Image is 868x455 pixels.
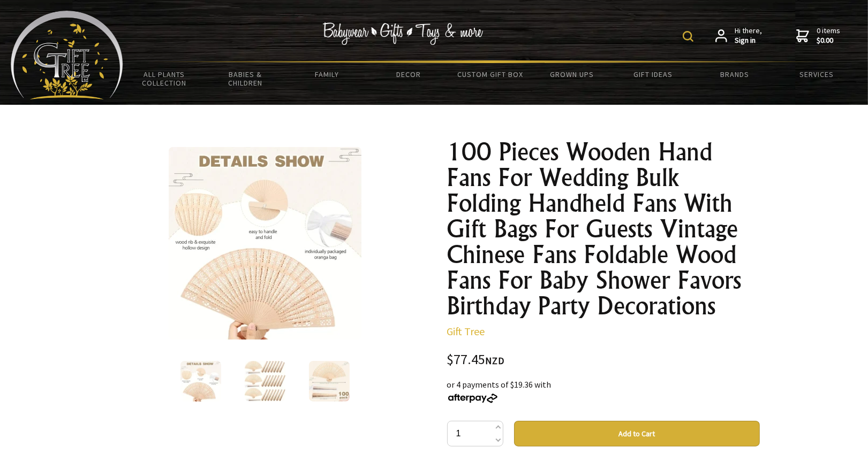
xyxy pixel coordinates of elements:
img: 100 Pieces Wooden Hand Fans For Wedding Bulk Folding Handheld Fans With Gift Bags For Guests Vint... [180,361,221,402]
a: Grown Ups [531,63,613,86]
a: Babies & Children [205,63,286,94]
img: Babywear - Gifts - Toys & more [323,22,484,45]
div: or 4 payments of $19.36 with [447,378,760,404]
a: Hi there,Sign in [715,26,762,45]
a: 0 items$0.00 [796,26,840,45]
img: Afterpay [447,394,499,403]
a: Services [776,63,857,86]
a: All Plants Collection [123,63,205,94]
img: product search [683,31,693,42]
h1: 100 Pieces Wooden Hand Fans For Wedding Bulk Folding Handheld Fans With Gift Bags For Guests Vint... [447,139,760,319]
a: Family [286,63,368,86]
a: Gift Tree [447,325,485,338]
img: 100 Pieces Wooden Hand Fans For Wedding Bulk Folding Handheld Fans With Gift Bags For Guests Vint... [309,361,350,402]
img: Babyware - Gifts - Toys and more... [11,11,123,99]
a: Decor [368,63,449,86]
a: Custom Gift Box [449,63,531,86]
span: 0 items [817,26,840,45]
span: NZD [486,354,505,367]
a: Gift Ideas [613,63,694,86]
img: 100 Pieces Wooden Hand Fans For Wedding Bulk Folding Handheld Fans With Gift Bags For Guests Vint... [169,147,361,340]
span: Hi there, [735,26,762,45]
button: Add to Cart [514,421,760,446]
strong: $0.00 [817,36,840,45]
a: Brands [694,63,775,86]
strong: Sign in [735,36,762,45]
div: $77.45 [447,353,760,367]
img: 100 Pieces Wooden Hand Fans For Wedding Bulk Folding Handheld Fans With Gift Bags For Guests Vint... [245,361,285,402]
